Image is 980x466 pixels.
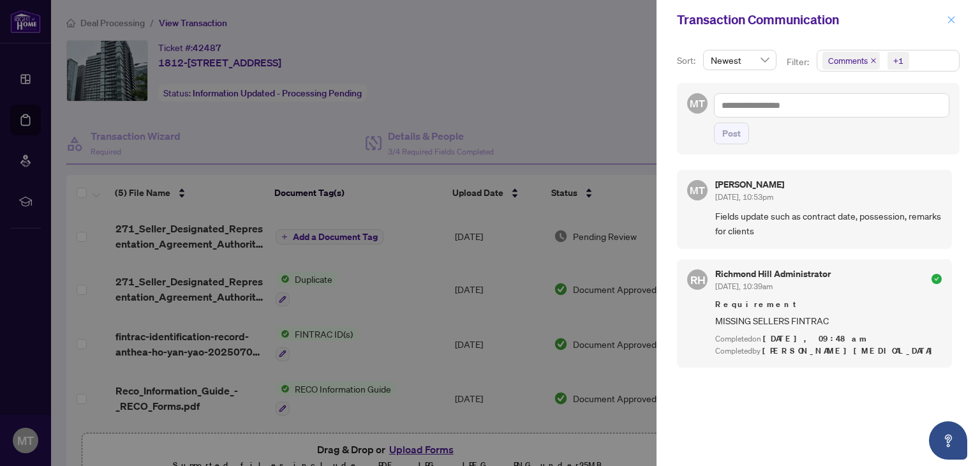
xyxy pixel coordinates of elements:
span: close [870,57,877,64]
h5: [PERSON_NAME] [715,180,784,189]
h5: Richmond Hill Administrator [715,269,831,278]
span: [PERSON_NAME][MEDICAL_DATA] [762,345,939,356]
span: Requirement [715,298,942,311]
div: Completed on [715,333,942,345]
span: MISSING SELLERS FINTRAC [715,313,942,328]
span: RH [690,271,705,288]
div: +1 [893,54,903,67]
div: Transaction Communication [677,10,943,29]
button: Post [714,123,749,144]
span: [DATE], 10:39am [715,282,773,291]
span: [DATE], 10:53pm [715,192,773,202]
p: Sort: [677,54,698,68]
span: MT [690,96,704,112]
span: Comments [822,52,880,70]
span: Newest [711,50,769,70]
span: close [947,15,956,24]
p: Filter: [787,55,811,69]
span: check-circle [932,274,942,284]
button: Open asap [929,421,967,460]
span: Comments [828,54,868,67]
span: Fields update such as contract date, possession, remarks for clients [715,209,942,239]
span: MT [690,182,704,198]
div: Completed by [715,345,942,357]
span: [DATE], 09:48am [763,333,868,344]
